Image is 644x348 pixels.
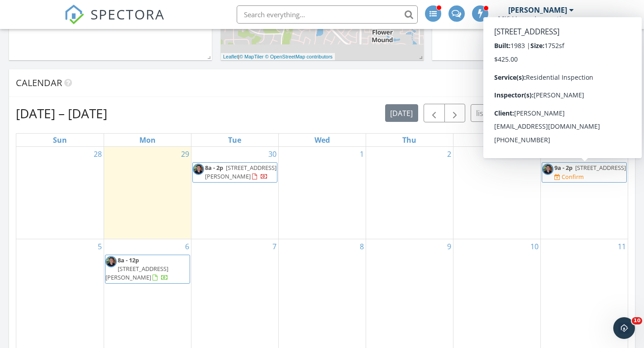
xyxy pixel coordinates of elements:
[64,5,84,24] img: The Best Home Inspection Software - Spectora
[105,256,168,281] a: 8a - 12p [STREET_ADDRESS][PERSON_NAME]
[498,14,574,24] div: MI6 Home Inspections
[529,239,540,254] a: Go to October 10, 2025
[542,164,553,175] img: 859600785ef341a99fd0c83b2f55a627.jpeg
[554,164,572,172] span: 9a - 2p
[313,134,332,146] a: Wednesday
[424,104,445,122] button: Previous
[51,134,69,146] a: Sunday
[358,147,366,161] a: Go to October 1, 2025
[562,173,584,180] div: Confirm
[265,54,333,59] a: © OpenStreetMap contributors
[16,147,104,239] td: Go to September 28, 2025
[444,104,466,122] button: Next
[267,147,278,161] a: Go to September 30, 2025
[595,104,628,122] button: month
[179,147,191,161] a: Go to September 29, 2025
[513,104,540,122] button: week
[445,147,453,161] a: Go to October 2, 2025
[358,239,366,254] a: Go to October 8, 2025
[632,317,642,324] span: 10
[205,164,277,180] a: 8a - 2p [STREET_ADDRESS][PERSON_NAME]
[191,147,278,239] td: Go to September 30, 2025
[138,134,157,146] a: Monday
[239,54,264,59] a: © MapTiler
[192,162,277,183] a: 8a - 2p [STREET_ADDRESS][PERSON_NAME]
[105,265,168,281] span: [STREET_ADDRESS][PERSON_NAME]
[278,147,366,239] td: Go to October 1, 2025
[118,256,139,264] span: 8a - 12p
[105,256,117,267] img: 859600785ef341a99fd0c83b2f55a627.jpeg
[223,54,238,59] a: Leaflet
[226,134,243,146] a: Tuesday
[205,164,277,180] span: [STREET_ADDRESS][PERSON_NAME]
[575,164,626,172] span: [STREET_ADDRESS]
[401,134,418,146] a: Thursday
[385,104,418,122] button: [DATE]
[445,239,453,254] a: Go to October 9, 2025
[366,147,453,239] td: Go to October 2, 2025
[271,239,278,254] a: Go to October 7, 2025
[616,239,628,254] a: Go to October 11, 2025
[613,317,635,339] iframe: Intercom live chat
[554,173,584,181] a: Confirm
[183,239,191,254] a: Go to October 6, 2025
[620,147,628,161] a: Go to October 4, 2025
[221,53,335,61] div: |
[490,134,503,146] a: Friday
[193,164,204,175] img: 859600785ef341a99fd0c83b2f55a627.jpeg
[554,164,626,172] a: 9a - 2p [STREET_ADDRESS]
[542,162,627,183] a: 9a - 2p [STREET_ADDRESS] Confirm
[491,104,513,122] button: day
[96,239,104,254] a: Go to October 5, 2025
[471,104,491,122] button: list
[92,147,104,161] a: Go to September 28, 2025
[205,164,223,172] span: 8a - 2p
[453,147,540,239] td: Go to October 3, 2025
[540,104,571,122] button: cal wk
[104,147,191,239] td: Go to September 29, 2025
[64,12,165,31] a: SPECTORA
[16,104,107,122] h2: [DATE] – [DATE]
[533,147,540,161] a: Go to October 3, 2025
[16,77,62,89] span: Calendar
[577,134,592,146] a: Saturday
[237,5,418,24] input: Search everything...
[508,5,567,14] div: [PERSON_NAME]
[105,255,190,284] a: 8a - 12p [STREET_ADDRESS][PERSON_NAME]
[570,104,595,122] button: 4 wk
[91,5,165,24] span: SPECTORA
[540,147,628,239] td: Go to October 4, 2025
